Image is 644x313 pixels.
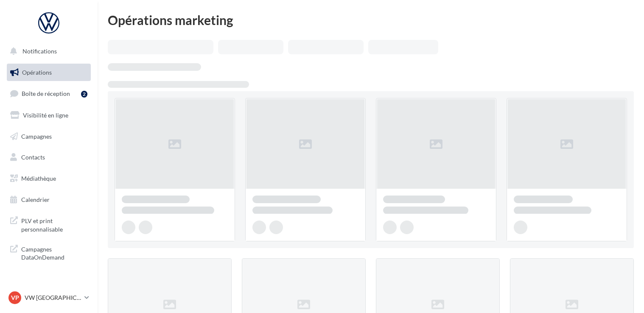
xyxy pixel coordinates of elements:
a: Calendrier [5,191,92,209]
a: Opérations [5,64,92,81]
span: Campagnes DataOnDemand [21,243,87,262]
span: Boîte de réception [22,90,70,97]
span: Campagnes [21,132,52,140]
div: Opérations marketing [108,14,634,26]
a: Campagnes DataOnDemand [5,240,92,265]
span: PLV et print personnalisable [21,215,87,233]
span: Médiathèque [21,175,56,182]
a: Médiathèque [5,170,92,187]
a: Contacts [5,148,92,166]
span: Contacts [21,154,45,161]
span: Opérations [22,69,52,76]
span: VP [11,293,19,302]
span: Visibilité en ligne [23,112,68,119]
span: Calendrier [21,196,50,203]
a: PLV et print personnalisable [5,212,92,237]
button: Notifications [5,42,89,60]
a: Campagnes [5,128,92,145]
a: Visibilité en ligne [5,106,92,124]
div: 2 [81,91,87,98]
p: VW [GEOGRAPHIC_DATA] 13 [25,293,81,302]
span: Notifications [22,48,57,55]
a: Boîte de réception2 [5,84,92,103]
a: VP VW [GEOGRAPHIC_DATA] 13 [7,290,91,306]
